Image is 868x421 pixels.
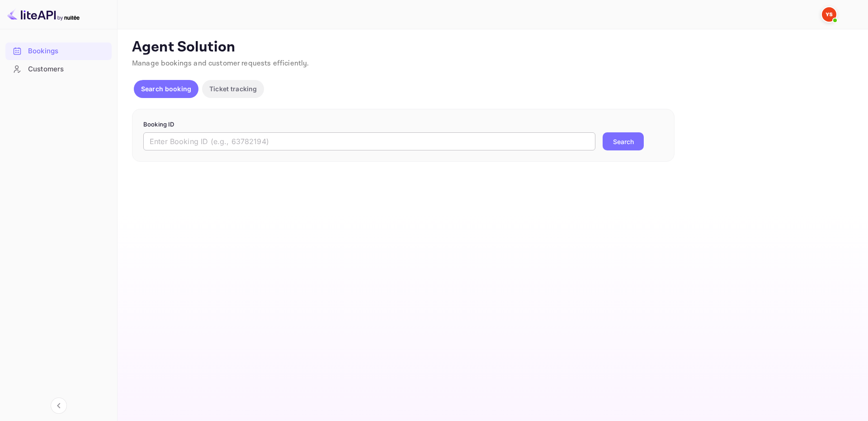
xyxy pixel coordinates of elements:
p: Search booking [141,84,191,94]
div: Bookings [28,46,107,56]
div: Bookings [5,42,112,60]
input: Enter Booking ID (e.g., 63782194) [143,132,595,150]
button: Search [603,132,644,150]
div: Customers [28,64,107,75]
button: Collapse navigation [51,398,67,414]
img: Yandex Support [822,7,836,22]
a: Customers [5,61,112,77]
p: Ticket tracking [209,84,257,94]
a: Bookings [5,42,112,59]
img: LiteAPI logo [7,7,80,22]
div: Customers [5,61,112,78]
p: Agent Solution [132,38,852,56]
span: Manage bookings and customer requests efficiently. [132,59,309,68]
p: Booking ID [143,120,663,129]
